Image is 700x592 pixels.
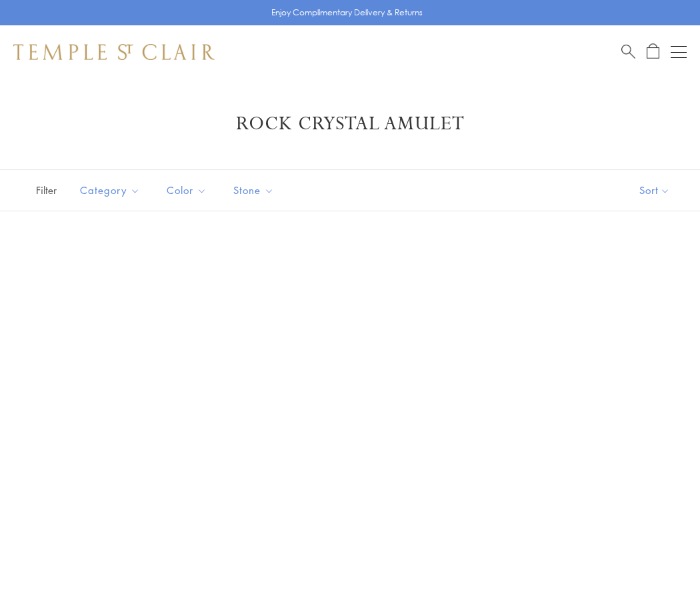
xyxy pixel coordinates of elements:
[621,43,635,60] a: Search
[157,175,217,205] button: Color
[671,44,687,60] button: Open navigation
[223,175,284,205] button: Stone
[160,182,217,199] span: Color
[70,175,150,205] button: Category
[227,182,284,199] span: Stone
[13,44,215,60] img: Temple St. Clair
[609,170,700,211] button: Show sort by
[271,6,423,19] p: Enjoy Complimentary Delivery & Returns
[647,43,659,60] a: Open Shopping Bag
[33,112,667,136] h1: Rock Crystal Amulet
[73,182,150,199] span: Category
